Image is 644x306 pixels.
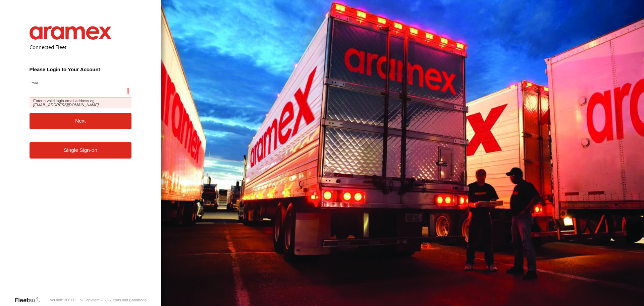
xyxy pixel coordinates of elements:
a: Single Sign-on [30,142,132,159]
img: Aramex [30,26,112,40]
button: Next [30,113,132,129]
div: © Copyright 2025 - [80,298,147,302]
label: Email [30,80,132,85]
div: Version: 306.00 [50,298,75,302]
a: Visit our Website [14,297,45,303]
span: Enter a valid login email address eg. [30,97,132,108]
a: Terms and Conditions [111,298,147,302]
em: [EMAIL_ADDRESS][DOMAIN_NAME] [33,103,99,107]
h3: Please Login to Your Account [30,67,132,72]
h2: Connected Fleet [30,44,132,50]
